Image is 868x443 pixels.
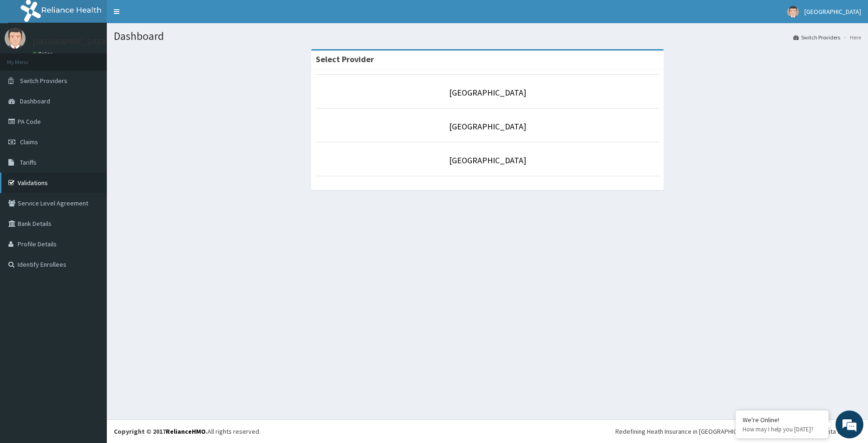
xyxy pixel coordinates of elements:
a: [GEOGRAPHIC_DATA] [449,155,526,166]
div: Redefining Heath Insurance in [GEOGRAPHIC_DATA] using Telemedicine and Data Science! [615,427,861,436]
a: [GEOGRAPHIC_DATA] [449,121,526,132]
strong: Select Provider [316,54,374,64]
a: [GEOGRAPHIC_DATA] [449,87,526,98]
a: Online [33,51,55,57]
span: We're online! [54,117,128,211]
span: Dashboard [20,97,50,105]
li: Here [841,33,861,41]
span: Switch Providers [20,77,67,85]
footer: All rights reserved. [107,419,868,443]
a: RelianceHMO [166,427,206,436]
p: [GEOGRAPHIC_DATA] [33,38,109,46]
span: Tariffs [20,158,37,167]
div: Chat with us now [48,52,156,64]
span: [GEOGRAPHIC_DATA] [804,7,861,16]
img: User Image [787,6,799,18]
img: User Image [5,28,26,49]
a: Switch Providers [793,33,840,41]
p: How may I help you today? [743,425,822,433]
div: Minimize live chat window [152,5,175,27]
img: d_794563401_company_1708531726252_794563401 [17,46,38,70]
div: We're Online! [743,416,822,424]
textarea: Type your message and hit 'Enter' [5,253,177,286]
h1: Dashboard [114,30,861,42]
span: Claims [20,138,38,146]
strong: Copyright © 2017 . [114,427,208,436]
